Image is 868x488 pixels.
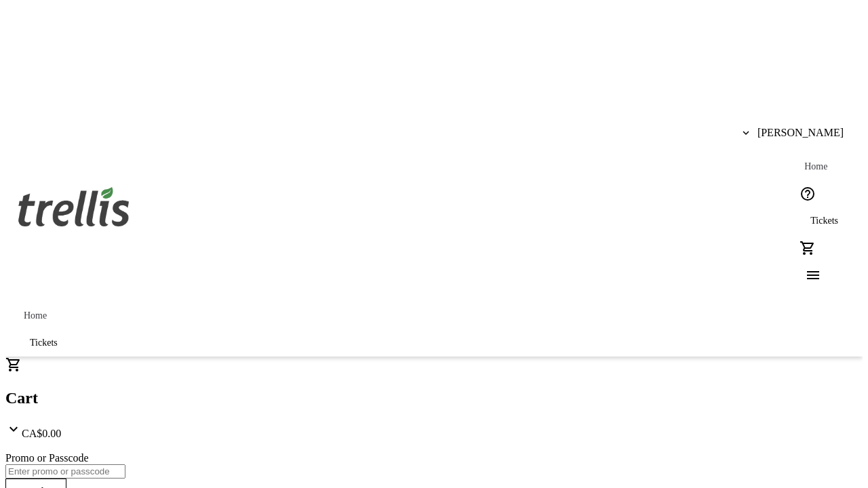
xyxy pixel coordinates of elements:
a: Home [14,302,57,329]
a: Tickets [794,207,854,235]
img: Orient E2E Organization xvgz8a6nbg's Logo [14,172,134,240]
div: CartCA$0.00 [5,357,863,440]
h2: Cart [5,389,863,407]
a: Tickets [14,329,74,357]
span: Tickets [810,216,838,226]
button: Help [794,180,821,207]
button: Cart [794,235,821,262]
span: Home [24,310,47,321]
a: Home [794,153,837,180]
span: CA$0.00 [22,428,61,439]
span: [PERSON_NAME] [757,127,844,139]
input: Enter promo or passcode [5,464,125,479]
span: Home [804,161,827,172]
label: Promo or Passcode [5,452,89,464]
span: Tickets [30,338,58,348]
button: Menu [794,262,821,289]
button: [PERSON_NAME] [732,119,854,146]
